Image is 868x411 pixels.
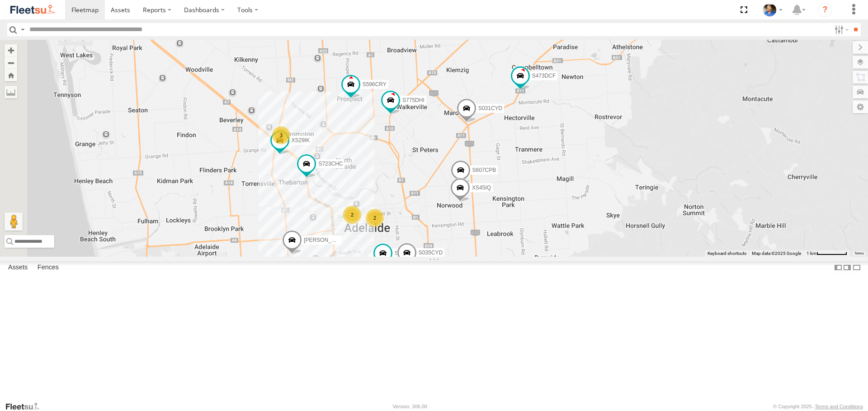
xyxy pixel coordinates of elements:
span: S723CHC [318,161,343,167]
span: S952BBS [395,250,418,256]
span: S035CYD [419,249,443,256]
span: S031CYD [478,105,502,111]
span: XS29IK [292,138,310,144]
div: 2 [366,209,384,227]
button: Keyboard shortcuts [708,250,746,257]
a: Terms (opens in new tab) [854,251,864,255]
button: Zoom in [5,44,17,56]
label: Assets [4,262,32,274]
label: Fences [33,262,63,274]
button: Zoom out [5,56,17,69]
img: fleetsu-logo-horizontal.svg [9,4,56,16]
label: Dock Summary Table to the Left [834,261,843,274]
span: S607CPB [472,167,496,174]
div: Matt Draper [759,3,786,17]
a: Visit our Website [5,402,47,411]
div: 2 [343,206,361,224]
button: Drag Pegman onto the map to open Street View [5,212,23,231]
a: Terms and Conditions [815,404,863,409]
div: © Copyright 2025 - [773,404,863,409]
span: S473DCF [532,73,556,79]
label: Measure [5,86,17,98]
span: Map data ©2025 Google [752,251,801,256]
div: Version: 306.00 [393,404,427,409]
label: Dock Summary Table to the Right [843,261,852,274]
div: 3 [272,126,290,144]
label: Search Filter Options [831,23,850,36]
button: Zoom Home [5,69,17,81]
span: S596CRY [363,81,387,88]
label: Hide Summary Table [852,261,861,274]
span: [PERSON_NAME] [304,237,349,244]
i: ? [818,3,832,17]
span: S775DHI [402,97,425,103]
label: Map Settings [853,101,868,113]
button: Map scale: 1 km per 64 pixels [804,250,850,257]
label: Search Query [19,23,26,36]
span: XS45IQ [472,185,491,191]
span: 1 km [807,251,816,256]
